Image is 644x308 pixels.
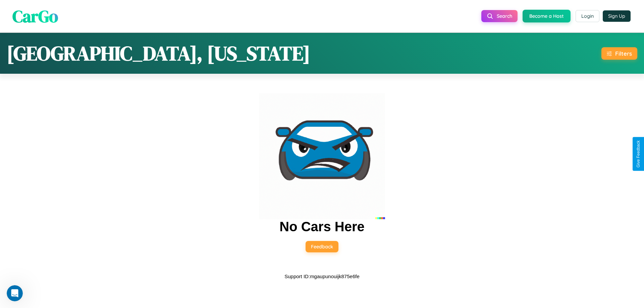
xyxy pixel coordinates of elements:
button: Search [481,10,518,22]
button: Sign Up [603,10,631,22]
p: Support ID: mgaupunouijk875e6fe [284,272,360,281]
button: Filters [601,47,637,60]
h1: [GEOGRAPHIC_DATA], [US_STATE] [7,40,310,67]
img: car [259,93,385,219]
span: CarGo [12,4,58,27]
div: Give Feedback [636,140,641,168]
button: Feedback [306,241,338,252]
button: Become a Host [523,10,571,22]
span: Search [497,13,512,19]
iframe: Intercom live chat [7,285,23,301]
div: Filters [615,50,632,57]
button: Login [576,10,599,22]
h2: No Cars Here [279,219,364,234]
